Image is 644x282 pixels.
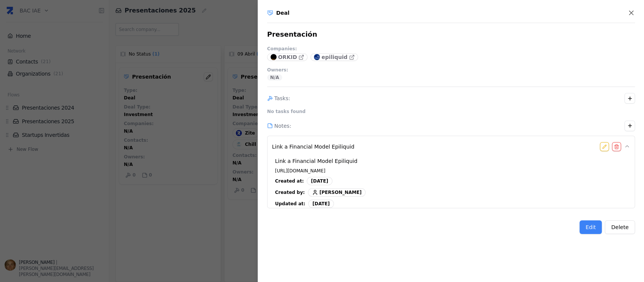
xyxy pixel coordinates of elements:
[275,201,305,207] span: Updated at :
[275,200,334,208] div: 2025-08-19 21:46:56.616448
[272,143,354,150] span: Link a Financial Model Epiliquid
[321,53,347,61] p: epiliquid
[275,168,325,174] span: https://docs.google.com/spreadsheets/d/1un9pPtCSgWXDnqi_dve5IwB3tIh1Hq6WoFcRYKRdAjc/edit?usp=sharing
[267,108,306,115] p: No tasks found
[267,53,307,61] a: ORKID
[275,177,332,185] div: 2025-08-19 21:46:56.616448
[272,139,630,154] button: Link a Financial Model Epiliquid
[270,74,279,81] p: N/A
[275,189,305,195] span: Created by :
[605,220,635,234] button: Delete
[275,157,357,165] span: Link a Financial Model Epiliquid
[278,53,297,61] p: ORKID
[314,54,320,60] img: epiliquid
[271,54,277,60] img: ORKID
[275,188,366,197] div: Cecilia Lagocki
[267,29,317,40] h2: Presentación
[276,9,289,17] p: Deal
[310,53,358,61] a: epiliquid
[274,122,291,130] p: Notes :
[307,177,332,185] div: [DATE]
[308,200,334,208] div: [DATE]
[275,178,304,184] span: Created at :
[272,154,630,222] div: Link a Financial Model Epiliquid
[308,188,366,197] div: [PERSON_NAME]
[274,95,290,102] p: Tasks :
[267,67,288,73] p: Owners :
[579,220,602,234] button: Edit
[267,46,297,52] p: Companies :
